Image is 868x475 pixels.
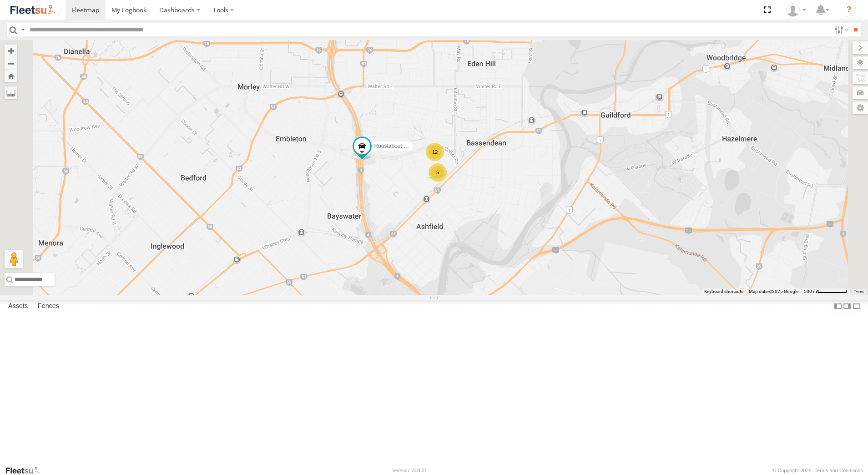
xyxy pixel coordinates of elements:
[429,163,447,182] div: 5
[5,86,17,99] label: Measure
[749,289,798,294] span: Map data ©2025 Google
[33,300,64,313] label: Fences
[19,23,26,36] label: Search Query
[5,45,17,57] button: Zoom in
[843,300,852,313] label: Dock Summary Table to the Right
[854,290,864,293] a: Terms (opens in new tab)
[783,3,809,17] div: TheMaker Systems
[842,3,856,17] i: ?
[853,101,868,114] label: Map Settings
[831,23,850,36] label: Search Filter Options
[9,4,56,16] img: fleetsu-logo-horizontal.svg
[5,250,23,268] button: Drag Pegman onto the map to open Street View
[5,57,17,70] button: Zoom out
[426,143,444,161] div: 12
[852,300,861,313] label: Hide Summary Table
[833,300,843,313] label: Dock Summary Table to the Left
[4,300,32,313] label: Assets
[393,468,427,473] div: Version: 308.01
[5,70,17,82] button: Zoom Home
[804,289,817,294] span: 500 m
[772,468,863,473] div: © Copyright 2025 -
[374,143,428,149] span: Roustabout - 1IKE578
[815,468,863,473] a: Terms and Conditions
[704,288,743,295] button: Keyboard shortcuts
[5,466,47,475] a: Visit our Website
[801,288,850,295] button: Map scale: 500 m per 62 pixels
